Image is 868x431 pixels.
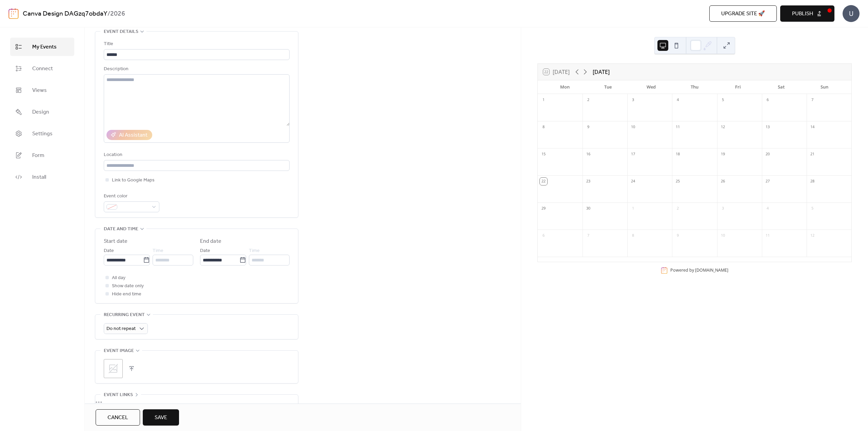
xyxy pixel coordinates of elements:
div: 18 [674,151,682,158]
div: 26 [719,178,727,185]
div: 7 [585,232,592,239]
span: Connect [32,65,53,73]
div: ; [104,359,123,378]
span: Upgrade site 🚀 [721,10,765,18]
div: Wed [630,80,673,94]
div: 25 [674,178,682,185]
div: 5 [719,96,727,104]
div: 14 [809,123,816,131]
span: Save [155,414,167,422]
div: 17 [629,151,637,158]
div: Thu [673,80,716,94]
span: Date [200,247,210,255]
span: Event image [104,347,134,355]
span: All day [112,274,125,282]
span: Cancel [107,414,128,422]
span: Event links [104,391,133,399]
span: Design [32,108,49,116]
span: Link to Google Maps [112,176,155,184]
span: Do not repeat [106,324,136,333]
div: 20 [764,151,771,158]
div: 11 [674,123,682,131]
div: 2 [585,96,592,104]
div: 30 [585,205,592,212]
div: 24 [629,178,637,185]
div: 28 [809,178,816,185]
div: 22 [540,178,547,185]
a: Views [10,81,74,99]
span: Event details [104,28,138,36]
div: 12 [719,123,727,131]
div: 12 [809,232,816,239]
div: 11 [764,232,771,239]
div: 4 [764,205,771,212]
div: U [843,5,860,22]
b: / [107,7,110,20]
div: 13 [764,123,771,131]
div: 9 [674,232,682,239]
span: Time [153,247,163,255]
span: Form [32,152,44,160]
div: [DATE] [593,68,610,76]
div: 9 [585,123,592,131]
div: 19 [719,151,727,158]
div: Mon [543,80,587,94]
b: 2026 [110,7,125,20]
div: 23 [585,178,592,185]
a: Settings [10,124,74,143]
img: logo [8,8,19,19]
div: 8 [540,123,547,131]
div: Sat [759,80,803,94]
div: 21 [809,151,816,158]
div: 16 [585,151,592,158]
div: 15 [540,151,547,158]
div: 4 [674,96,682,104]
a: [DOMAIN_NAME] [695,267,728,273]
a: Form [10,146,74,164]
div: Fri [716,80,759,94]
a: Install [10,168,74,186]
div: Description [104,65,288,73]
span: Views [32,86,47,95]
span: Install [32,173,46,181]
div: 5 [809,205,816,212]
a: Connect [10,59,74,78]
button: Publish [780,5,834,22]
div: 3 [719,205,727,212]
div: 10 [629,123,637,131]
div: Title [104,40,288,48]
div: Start date [104,237,127,246]
span: Date [104,247,114,255]
div: 8 [629,232,637,239]
div: End date [200,237,221,246]
div: Powered by [670,267,728,273]
div: Tue [587,80,630,94]
div: 2 [674,205,682,212]
div: Event color [104,192,158,200]
span: Hide end time [112,290,141,298]
span: My Events [32,43,57,51]
span: Show date only [112,282,144,290]
div: 6 [764,96,771,104]
div: 1 [629,205,637,212]
button: Cancel [96,409,140,426]
a: My Events [10,38,74,56]
span: Date and time [104,225,138,233]
button: Upgrade site 🚀 [709,5,777,22]
span: Recurring event [104,311,145,319]
div: 10 [719,232,727,239]
span: Publish [792,10,813,18]
span: Settings [32,130,53,138]
div: 7 [809,96,816,104]
div: Sun [803,80,846,94]
div: 3 [629,96,637,104]
div: 6 [540,232,547,239]
div: 1 [540,96,547,104]
a: Canva Design DAGzq7obdaY [23,7,107,20]
div: 27 [764,178,771,185]
div: ••• [95,395,298,409]
div: Location [104,151,288,159]
a: Design [10,103,74,121]
div: 29 [540,205,547,212]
